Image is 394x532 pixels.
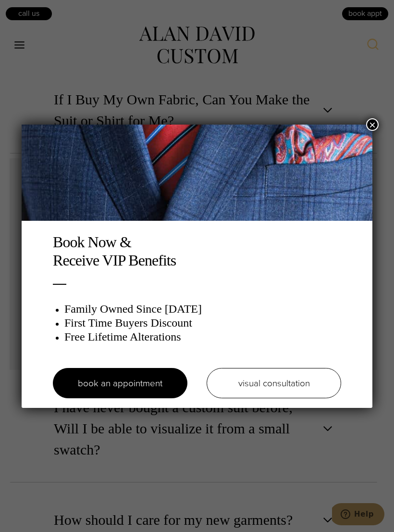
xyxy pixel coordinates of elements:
h3: First Time Buyers Discount [64,316,341,330]
a: visual consultation [207,368,341,398]
h3: Family Owned Since [DATE] [64,302,341,316]
a: book an appointment [53,368,187,398]
button: Close [366,118,379,131]
h3: Free Lifetime Alterations [64,330,341,344]
span: Help [22,7,42,15]
h2: Book Now & Receive VIP Benefits [53,233,341,270]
